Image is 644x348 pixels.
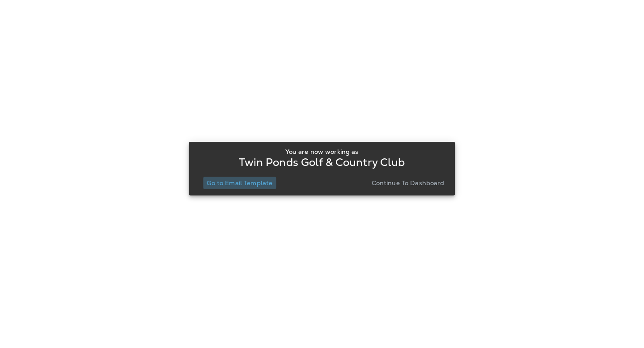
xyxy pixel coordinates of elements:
p: You are now working as [285,148,358,155]
p: Twin Ponds Golf & Country Club [239,159,405,166]
button: Go to Email Template [203,177,276,189]
p: Go to Email Template [207,179,272,187]
p: Continue to Dashboard [372,179,445,187]
button: Continue to Dashboard [368,177,448,189]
